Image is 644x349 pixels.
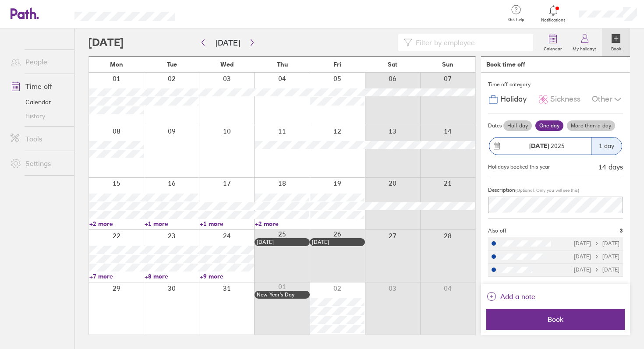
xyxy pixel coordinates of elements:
[488,187,515,193] span: Description
[277,61,288,68] span: Thu
[209,35,247,50] button: [DATE]
[529,142,565,149] span: 2025
[333,61,341,68] span: Fri
[442,61,453,68] span: Sun
[500,95,527,104] span: Holiday
[503,120,532,131] label: Half day
[574,254,619,260] div: [DATE] [DATE]
[574,240,619,247] div: [DATE] [DATE]
[538,28,567,56] a: Calendar
[145,272,199,280] a: +8 more
[488,228,506,234] span: Also off
[4,109,74,123] a: History
[502,17,531,22] span: Get help
[4,95,74,109] a: Calendar
[488,123,502,129] span: Dates
[535,120,563,131] label: One day
[529,142,549,150] strong: [DATE]
[620,228,623,234] span: 3
[486,289,535,303] button: Add a note
[89,220,144,228] a: +2 more
[539,18,568,23] span: Notifications
[412,34,528,51] input: Filter by employee
[539,4,568,23] a: Notifications
[574,267,619,273] div: [DATE] [DATE]
[167,61,177,68] span: Tue
[488,78,623,91] div: Time off category
[200,220,254,228] a: +1 more
[550,95,580,104] span: Sickness
[89,272,144,280] a: +7 more
[486,61,525,68] div: Book time off
[388,61,397,68] span: Sat
[4,78,74,95] a: Time off
[567,120,615,131] label: More than a day
[538,44,567,52] label: Calendar
[606,44,626,52] label: Book
[4,130,74,148] a: Tools
[592,91,623,108] div: Other
[110,61,123,68] span: Mon
[145,220,199,228] a: +1 more
[567,44,602,52] label: My holidays
[488,133,623,159] button: [DATE] 20251 day
[492,315,619,323] span: Book
[4,155,74,172] a: Settings
[591,137,622,155] div: 1 day
[500,289,535,303] span: Add a note
[200,272,254,280] a: +9 more
[220,61,234,68] span: Wed
[567,28,602,56] a: My holidays
[602,28,630,56] a: Book
[515,187,579,193] span: (Optional. Only you will see this)
[312,239,363,245] div: [DATE]
[257,239,308,245] div: [DATE]
[255,220,309,228] a: +2 more
[4,53,74,71] a: People
[257,292,308,298] div: New Year’s Day
[488,164,550,170] div: Holidays booked this year
[598,163,623,171] div: 14 days
[486,309,625,330] button: Book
